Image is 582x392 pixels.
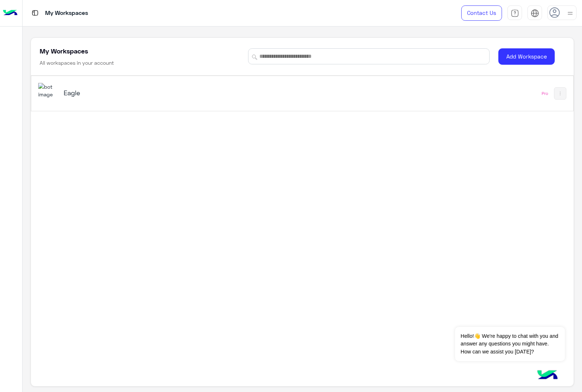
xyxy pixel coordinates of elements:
a: Contact Us [461,5,502,21]
button: Add Workspace [498,48,555,65]
p: My Workspaces [45,8,88,18]
img: tab [511,9,519,17]
img: tab [531,9,539,17]
h5: My Workspaces [40,47,88,55]
div: Pro [542,91,548,96]
span: Hello!👋 We're happy to chat with you and answer any questions you might have. How can we assist y... [455,327,565,361]
img: hulul-logo.png [535,363,560,388]
h6: All workspaces in your account [40,59,114,67]
img: profile [566,9,575,18]
img: Logo [3,5,17,21]
img: 713415422032625 [38,83,58,99]
a: tab [507,5,522,21]
h5: Eagle [64,88,254,97]
img: tab [31,8,40,17]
